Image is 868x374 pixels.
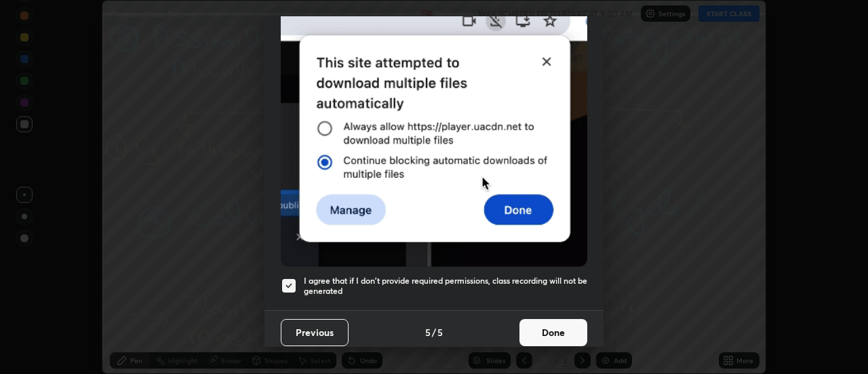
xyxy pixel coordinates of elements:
[304,276,587,297] h5: I agree that if I don't provide required permissions, class recording will not be generated
[281,319,349,346] button: Previous
[432,325,436,339] h4: /
[519,319,587,346] button: Done
[437,325,443,339] h4: 5
[425,325,431,339] h4: 5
